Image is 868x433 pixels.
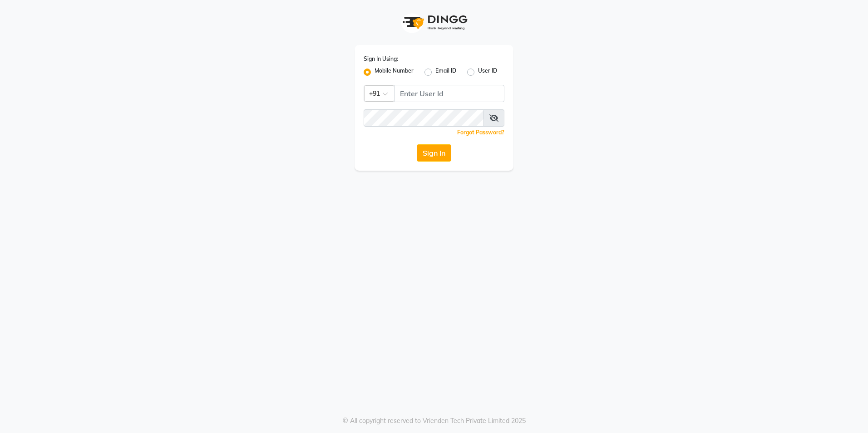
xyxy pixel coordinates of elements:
button: Sign In [417,144,451,162]
input: Username [394,85,504,102]
label: Mobile Number [375,67,414,78]
label: Sign In Using: [364,55,398,63]
input: Username [364,109,484,127]
a: Forgot Password? [457,129,504,136]
label: User ID [478,67,497,78]
img: logo1.svg [398,9,470,36]
label: Email ID [435,67,456,78]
